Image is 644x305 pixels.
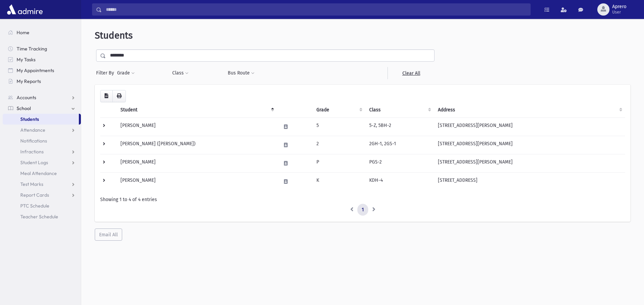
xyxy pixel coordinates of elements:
span: Filter By [96,69,117,77]
a: PTC Schedule [3,200,81,211]
span: Meal Attendance [20,170,57,176]
span: My Reports [17,78,41,84]
a: My Reports [3,76,81,87]
a: Meal Attendance [3,168,81,179]
div: Showing 1 to 4 of 4 entries [100,196,625,203]
td: 5-Z, 5BH-2 [365,117,434,136]
a: Student Logs [3,157,81,168]
td: P [312,154,365,172]
span: Attendance [20,127,45,133]
td: KDH-4 [365,172,434,191]
span: Teacher Schedule [20,214,58,220]
span: School [17,105,31,111]
span: Accounts [17,94,36,101]
a: Attendance [3,125,81,135]
a: Students [3,114,79,125]
th: Grade: activate to sort column ascending [312,102,365,118]
td: [PERSON_NAME] [116,154,277,172]
span: Students [20,116,39,122]
span: Students [95,30,133,41]
a: Accounts [3,92,81,103]
span: Infractions [20,149,44,155]
a: Infractions [3,146,81,157]
td: [PERSON_NAME] [116,172,277,191]
a: My Tasks [3,54,81,65]
span: PTC Schedule [20,203,49,209]
button: Print [112,90,126,102]
td: 2GH-1, 2GS-1 [365,136,434,154]
a: Test Marks [3,179,81,190]
a: Teacher Schedule [3,211,81,222]
td: K [312,172,365,191]
td: 5 [312,117,365,136]
td: [STREET_ADDRESS][PERSON_NAME] [434,117,625,136]
td: 2 [312,136,365,154]
input: Search [102,3,530,16]
th: Class: activate to sort column ascending [365,102,434,118]
span: Time Tracking [17,46,47,52]
a: Clear All [387,67,435,79]
span: User [612,9,626,15]
span: My Tasks [17,57,36,63]
a: My Appointments [3,65,81,76]
button: CSV [100,90,113,102]
span: Home [17,29,29,36]
span: Notifications [20,138,47,144]
td: [PERSON_NAME] ([PERSON_NAME]) [116,136,277,154]
button: Email All [95,228,122,241]
a: Report Cards [3,190,81,200]
a: School [3,103,81,114]
span: Report Cards [20,192,49,198]
th: Student: activate to sort column descending [116,102,277,118]
span: Aprero [612,4,626,9]
td: [STREET_ADDRESS][PERSON_NAME] [434,136,625,154]
button: Bus Route [227,67,255,79]
button: Class [172,67,189,79]
span: Student Logs [20,159,48,166]
td: [PERSON_NAME] [116,117,277,136]
td: PGS-2 [365,154,434,172]
a: 1 [357,204,368,216]
td: [STREET_ADDRESS][PERSON_NAME] [434,154,625,172]
a: Time Tracking [3,43,81,54]
a: Home [3,27,81,38]
th: Address: activate to sort column ascending [434,102,625,118]
button: Grade [117,67,135,79]
td: [STREET_ADDRESS] [434,172,625,191]
img: AdmirePro [5,3,44,16]
span: My Appointments [17,67,54,73]
a: Notifications [3,135,81,146]
span: Test Marks [20,181,43,187]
